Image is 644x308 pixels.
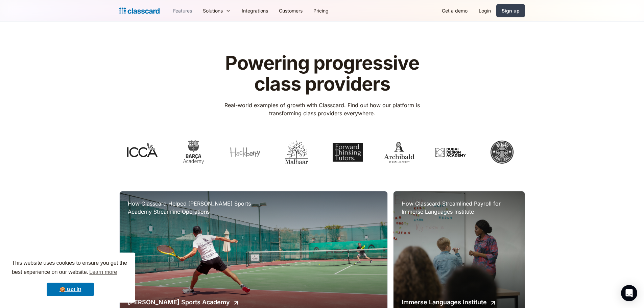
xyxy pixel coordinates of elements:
[5,253,135,303] div: cookieconsent
[273,3,308,18] a: Customers
[12,259,129,277] span: This website uses cookies to ensure you get the best experience on our website.
[197,3,236,18] div: Solutions
[496,4,525,17] a: Sign up
[215,53,429,94] h1: Powering progressive class providers
[203,7,223,14] div: Solutions
[88,267,118,277] a: learn more about cookies
[621,285,637,301] div: Open Intercom Messenger
[47,283,94,296] a: dismiss cookie message
[119,6,160,16] a: Logo
[236,3,273,18] a: Integrations
[128,199,263,216] h3: How Classcard Helped [PERSON_NAME] Sports Academy Streamline Operations
[436,3,473,18] a: Get a demo
[402,298,487,307] h2: Immerse Languages Institute
[473,3,496,18] a: Login
[215,101,429,117] p: Real-world examples of growth with Classcard. Find out how our platform is transforming class pro...
[308,3,334,18] a: Pricing
[502,7,520,14] div: Sign up
[168,3,197,18] a: Features
[128,298,230,307] h2: [PERSON_NAME] Sports Academy
[402,199,516,216] h3: How Classcard Streamlined Payroll for Immerse Languages Institute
